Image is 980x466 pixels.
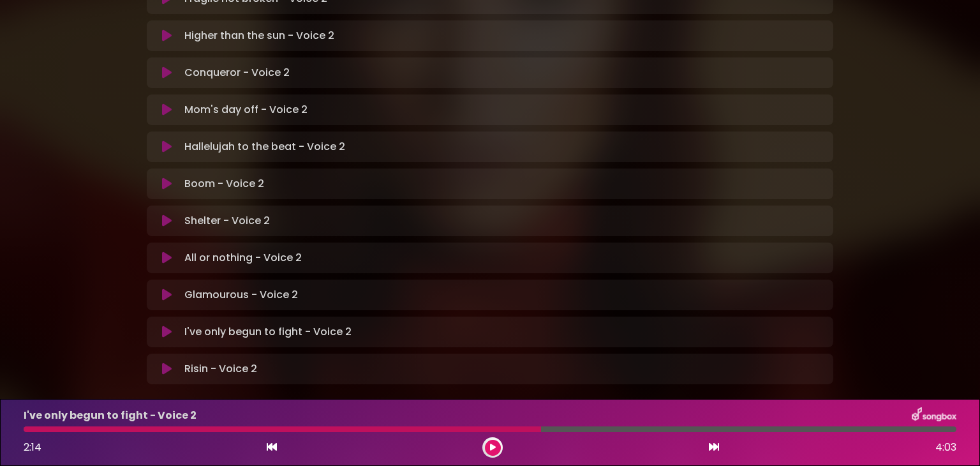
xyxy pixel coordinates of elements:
p: Boom - Voice 2 [184,176,264,192]
p: Conqueror - Voice 2 [184,65,290,80]
p: Hallelujah to the beat - Voice 2 [184,139,345,154]
img: songbox-logo-white.png [912,407,956,424]
p: Glamourous - Voice 2 [184,287,298,303]
p: I've only begun to fight - Voice 2 [184,324,352,340]
p: All or nothing - Voice 2 [184,250,302,266]
p: Risin - Voice 2 [184,361,257,377]
p: I've only begun to fight - Voice 2 [24,408,197,423]
p: Higher than the sun - Voice 2 [184,28,334,43]
p: Mom's day off - Voice 2 [184,102,308,117]
p: Shelter - Voice 2 [184,213,270,229]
